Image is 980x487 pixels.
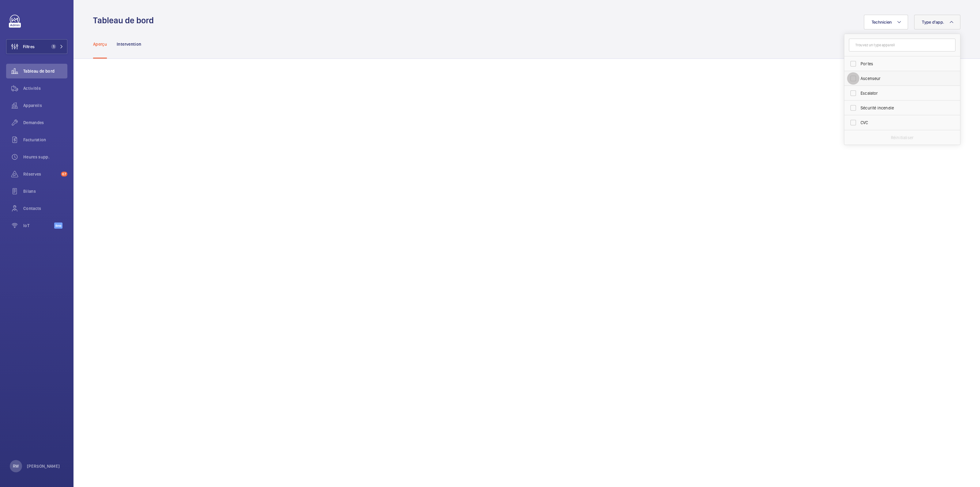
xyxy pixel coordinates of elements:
[23,223,54,229] span: IoT
[861,120,945,126] span: CVC
[93,41,107,47] p: Aperçu
[861,90,945,96] span: Escalator
[872,20,892,25] span: Technicien
[861,61,945,67] span: Portes
[849,39,956,51] input: Trouvez un type appareil
[93,15,157,26] h1: Tableau de bord
[23,85,67,91] span: Activités
[23,154,67,160] span: Heures supp.
[23,205,67,211] span: Contacts
[861,75,945,82] span: Ascenseur
[54,223,62,229] span: Beta
[23,188,67,194] span: Bilans
[23,68,67,74] span: Tableau de bord
[61,172,67,177] span: 67
[117,41,141,47] p: Intervention
[6,39,67,54] button: Filtres1
[23,137,67,143] span: Facturation
[23,171,58,177] span: Réserves
[914,15,960,29] button: Type d'app.
[27,463,60,469] p: [PERSON_NAME]
[864,15,908,29] button: Technicien
[13,463,19,469] p: RW
[23,44,35,50] span: Filtres
[23,120,67,126] span: Demandes
[51,44,56,49] span: 1
[891,135,914,141] p: Réinitialiser
[23,102,67,108] span: Appareils
[861,105,945,111] span: Sécurité incendie
[922,20,944,25] span: Type d'app.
